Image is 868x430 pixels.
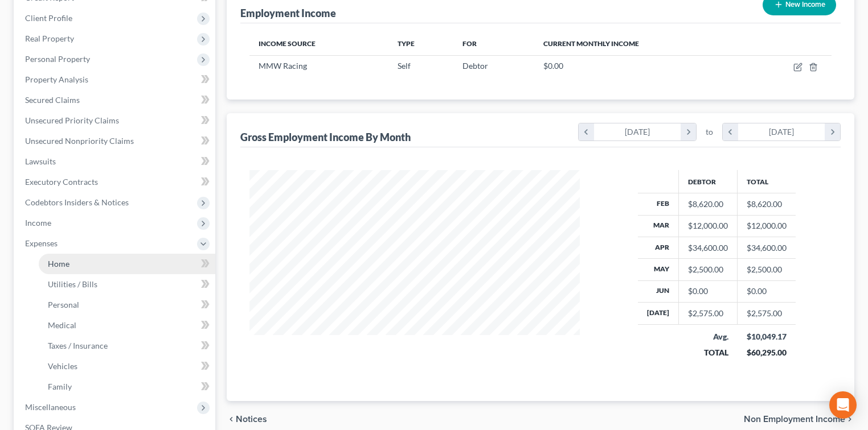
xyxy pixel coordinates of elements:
span: Secured Claims [25,95,80,105]
td: $2,575.00 [738,303,796,324]
a: Property Analysis [16,69,215,90]
span: Executory Contracts [25,177,98,187]
span: Self [398,61,411,71]
a: Secured Claims [16,90,215,110]
div: Gross Employment Income By Month [240,130,411,144]
span: Income Source [259,39,316,48]
button: Non Employment Income chevron_right [744,415,854,424]
th: [DATE] [638,303,679,324]
span: Unsecured Priority Claims [25,115,119,125]
th: Debtor [679,170,738,193]
span: Personal [48,300,79,309]
i: chevron_left [579,123,594,140]
div: $10,049.17 [747,331,787,342]
div: $2,500.00 [688,264,728,275]
a: Vehicles [39,356,215,377]
a: Unsecured Nonpriority Claims [16,131,215,151]
i: chevron_right [681,123,696,140]
span: Property Analysis [25,75,88,84]
a: Lawsuits [16,151,215,172]
th: Feb [638,193,679,215]
span: Expenses [25,238,58,248]
span: Medical [48,320,76,330]
span: Lawsuits [25,156,56,166]
span: Vehicles [48,361,77,371]
span: Home [48,259,69,268]
a: Home [39,254,215,274]
button: chevron_left Notices [227,415,267,424]
i: chevron_left [723,123,738,140]
div: $34,600.00 [688,242,728,254]
a: Unsecured Priority Claims [16,110,215,131]
div: $12,000.00 [688,220,728,231]
i: chevron_right [845,415,854,424]
span: $0.00 [543,61,563,71]
span: to [706,126,713,138]
th: Apr [638,237,679,258]
span: Codebtors Insiders & Notices [25,197,129,207]
span: Family [48,382,72,391]
div: [DATE] [738,123,825,140]
div: Open Intercom Messenger [829,391,857,419]
div: $2,575.00 [688,308,728,319]
span: Taxes / Insurance [48,341,108,350]
a: Personal [39,295,215,315]
span: Income [25,218,51,228]
div: Avg. [688,331,728,342]
a: Executory Contracts [16,172,215,192]
span: Client Profile [25,13,72,23]
td: $0.00 [738,280,796,302]
a: Medical [39,315,215,336]
span: Real Property [25,34,74,43]
span: Unsecured Nonpriority Claims [25,136,134,146]
div: $60,295.00 [747,347,787,358]
div: [DATE] [594,123,681,140]
th: Jun [638,280,679,302]
span: Non Employment Income [744,415,845,424]
td: $8,620.00 [738,193,796,215]
span: Personal Property [25,54,90,64]
td: $2,500.00 [738,259,796,280]
a: Family [39,377,215,397]
i: chevron_left [227,415,236,424]
a: Utilities / Bills [39,274,215,295]
td: $12,000.00 [738,215,796,237]
th: Mar [638,215,679,237]
span: For [462,39,477,48]
span: Miscellaneous [25,402,76,412]
td: $34,600.00 [738,237,796,258]
a: Taxes / Insurance [39,336,215,356]
span: Utilities / Bills [48,279,97,289]
span: Type [398,39,415,48]
div: $0.00 [688,286,728,297]
span: Current Monthly Income [543,39,639,48]
span: Debtor [462,61,488,71]
div: TOTAL [688,347,728,358]
th: Total [738,170,796,193]
span: MMW Racing [259,61,307,71]
i: chevron_right [825,123,840,140]
span: Notices [236,415,267,424]
th: May [638,259,679,280]
div: Employment Income [240,6,336,20]
div: $8,620.00 [688,199,728,210]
